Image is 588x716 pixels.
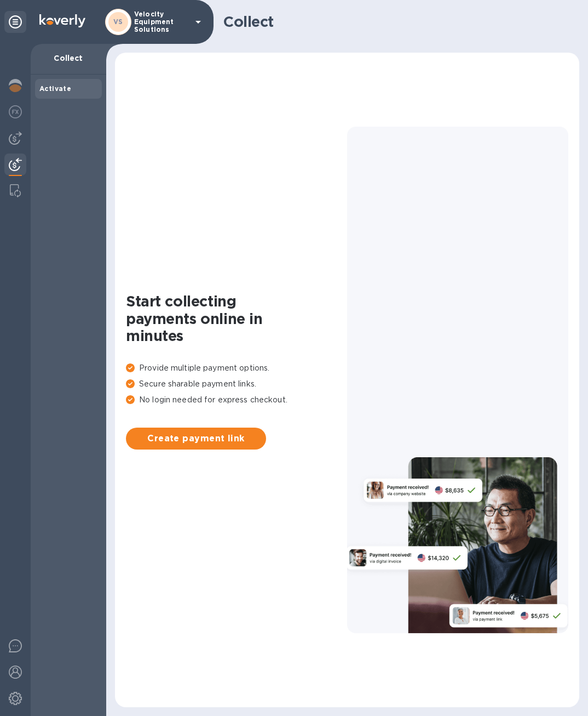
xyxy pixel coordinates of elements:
p: Secure sharable payment links. [126,378,347,390]
p: Velocity Equipment Solutions [134,10,189,33]
h1: Collect [223,13,570,31]
h1: Start collecting payments online in minutes [126,293,347,345]
p: No login needed for express checkout. [126,394,347,406]
img: Foreign exchange [9,105,22,118]
button: Create payment link [126,428,266,450]
b: VS [113,18,123,26]
b: Activate [39,84,71,93]
span: Create payment link [135,432,257,445]
img: Logo [39,14,85,27]
div: Unpin categories [4,11,26,33]
p: Provide multiple payment options. [126,362,347,374]
p: Collect [39,53,97,64]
